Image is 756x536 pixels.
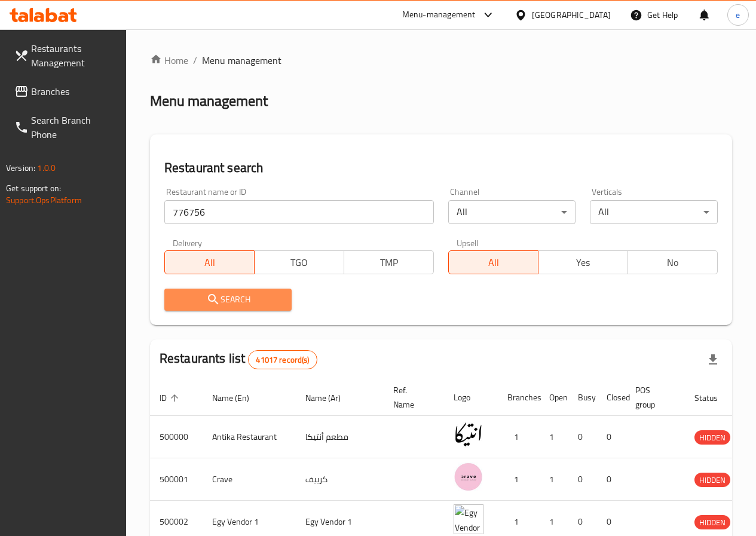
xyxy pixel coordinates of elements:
[37,160,56,176] span: 1.0.0
[448,250,538,274] button: All
[532,8,611,22] div: [GEOGRAPHIC_DATA]
[259,254,339,271] span: TGO
[694,430,730,445] div: HIDDEN
[457,238,479,247] label: Upsell
[164,200,434,224] input: Search for restaurant name or ID..
[538,250,628,274] button: Yes
[694,516,730,529] span: HIDDEN
[736,8,740,22] span: e
[444,379,498,416] th: Logo
[699,345,727,374] div: Export file
[498,458,540,501] td: 1
[568,416,597,458] td: 0
[202,53,281,68] span: Menu management
[249,354,316,366] span: 41017 record(s)
[6,180,61,196] span: Get support on:
[174,292,283,307] span: Search
[150,416,203,458] td: 500000
[150,458,203,501] td: 500001
[349,254,429,271] span: TMP
[393,383,430,412] span: Ref. Name
[694,431,730,445] span: HIDDEN
[6,192,82,208] a: Support.OpsPlatform
[590,200,718,224] div: All
[170,254,250,271] span: All
[597,416,626,458] td: 0
[498,379,540,416] th: Branches
[164,250,255,274] button: All
[568,458,597,501] td: 0
[160,391,182,405] span: ID
[31,84,117,99] span: Branches
[150,53,732,68] nav: breadcrumb
[193,53,197,68] li: /
[628,250,718,274] button: No
[694,515,730,529] div: HIDDEN
[5,34,126,77] a: Restaurants Management
[203,416,296,458] td: Antika Restaurant
[296,416,384,458] td: مطعم أنتيكا
[212,391,265,405] span: Name (En)
[31,113,117,142] span: Search Branch Phone
[454,462,483,492] img: Crave
[454,504,483,534] img: Egy Vendor 1
[248,350,317,369] div: Total records count
[694,473,730,487] span: HIDDEN
[150,91,268,111] h2: Menu management
[203,458,296,501] td: Crave
[694,473,730,487] div: HIDDEN
[568,379,597,416] th: Busy
[150,53,188,68] a: Home
[160,350,317,369] h2: Restaurants list
[597,379,626,416] th: Closed
[344,250,434,274] button: TMP
[5,106,126,149] a: Search Branch Phone
[694,391,733,405] span: Status
[6,160,35,176] span: Version:
[633,254,713,271] span: No
[5,77,126,106] a: Branches
[402,8,476,22] div: Menu-management
[540,379,568,416] th: Open
[540,458,568,501] td: 1
[296,458,384,501] td: كرييف
[498,416,540,458] td: 1
[540,416,568,458] td: 1
[31,41,117,70] span: Restaurants Management
[305,391,356,405] span: Name (Ar)
[454,254,534,271] span: All
[597,458,626,501] td: 0
[454,419,483,449] img: Antika Restaurant
[164,289,292,311] button: Search
[448,200,576,224] div: All
[254,250,344,274] button: TGO
[173,238,203,247] label: Delivery
[635,383,671,412] span: POS group
[543,254,623,271] span: Yes
[164,159,718,177] h2: Restaurant search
